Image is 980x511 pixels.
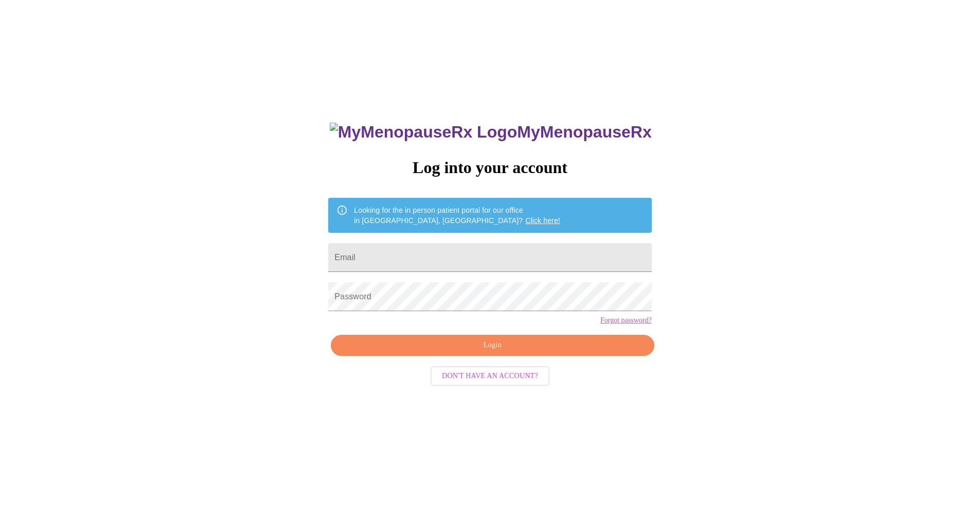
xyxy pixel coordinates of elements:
img: MyMenopauseRx Logo [330,123,517,142]
h3: MyMenopauseRx [330,123,652,142]
a: Don't have an account? [428,371,552,380]
a: Forgot password? [600,316,652,325]
a: Click here! [525,216,560,225]
span: Login [343,339,642,352]
span: Don't have an account? [442,370,538,383]
h3: Log into your account [328,158,651,177]
button: Don't have an account? [431,366,549,386]
div: Looking for the in person patient portal for our office in [GEOGRAPHIC_DATA], [GEOGRAPHIC_DATA]? [354,201,560,230]
button: Login [331,335,654,356]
